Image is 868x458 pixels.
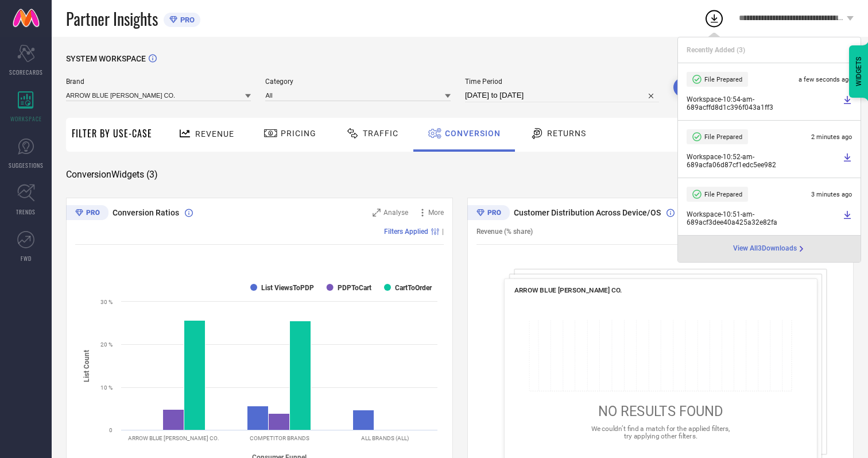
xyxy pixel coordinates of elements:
[811,133,852,141] span: 2 minutes ago
[704,133,742,141] span: File Prepared
[16,207,36,216] span: TRENDS
[195,129,234,138] span: Revenue
[72,126,152,140] span: Filter By Use-Case
[687,46,745,54] span: Recently Added ( 3 )
[177,16,195,24] span: PRO
[598,403,723,419] span: NO RESULTS FOUND
[428,209,444,217] span: More
[281,129,316,138] span: Pricing
[21,254,32,263] span: FWD
[547,129,586,138] span: Returns
[250,435,309,441] text: COMPETITOR BRANDS
[66,7,158,30] span: Partner Insights
[383,209,408,217] span: Analyse
[373,209,381,217] svg: Zoom
[704,76,742,83] span: File Prepared
[128,435,219,441] text: ARROW BLUE [PERSON_NAME] CO.
[465,78,659,86] span: Time Period
[66,205,108,222] div: Premium
[687,95,840,111] span: Workspace - 10:54-am - 689acffd8d1c396f043a1ff3
[100,299,113,305] text: 30 %
[363,129,398,138] span: Traffic
[465,88,659,102] input: Select time period
[591,425,730,440] span: We couldn’t find a match for the applied filters, try applying other filters.
[843,153,852,169] a: Download
[395,284,432,292] text: CartToOrder
[100,341,113,348] text: 20 %
[687,210,840,226] span: Workspace - 10:51-am - 689acf3dee40a425a32e82fa
[384,228,428,236] span: Filters Applied
[66,78,251,86] span: Brand
[361,435,409,441] text: ALL BRANDS (ALL)
[673,78,735,97] button: Search
[733,244,806,253] div: Open download page
[687,153,840,169] span: Workspace - 10:52-am - 689acfa06d87cf1edc5ee982
[9,161,44,170] span: SUGGESTIONS
[514,208,661,217] span: Customer Distribution Across Device/OS
[66,169,158,180] span: Conversion Widgets ( 3 )
[811,191,852,198] span: 3 minutes ago
[704,8,724,29] div: Open download list
[445,129,501,138] span: Conversion
[704,191,742,198] span: File Prepared
[338,284,371,292] text: PDPToCart
[265,78,450,86] span: Category
[10,114,42,123] span: WORKSPACE
[83,349,91,382] tspan: List Count
[9,68,43,76] span: SCORECARDS
[476,228,533,236] span: Revenue (% share)
[843,210,852,226] a: Download
[109,427,113,433] text: 0
[799,76,852,83] span: a few seconds ago
[467,205,510,222] div: Premium
[100,384,113,391] text: 10 %
[261,284,314,292] text: List ViewsToPDP
[442,228,444,236] span: |
[66,54,146,63] span: SYSTEM WORKSPACE
[733,244,797,253] span: View All 3 Downloads
[514,286,622,294] span: ARROW BLUE [PERSON_NAME] CO.
[843,95,852,111] a: Download
[733,244,806,253] a: View All3Downloads
[113,208,179,217] span: Conversion Ratios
